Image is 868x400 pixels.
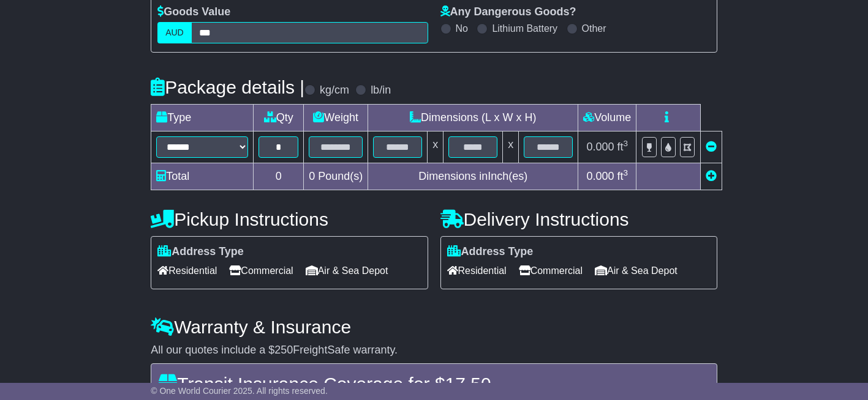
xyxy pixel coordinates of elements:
[151,77,304,97] h4: Package details |
[151,344,717,357] div: All our quotes include a $ FreightSafe warranty.
[617,170,628,182] span: ft
[706,170,717,182] a: Add new item
[582,23,606,34] label: Other
[151,104,254,131] td: Type
[151,163,254,190] td: Total
[492,23,557,34] label: Lithium Battery
[428,131,443,163] td: x
[229,261,293,280] span: Commercial
[159,374,709,394] h4: Transit Insurance Coverage for $
[151,209,428,229] h4: Pickup Instructions
[306,261,388,280] span: Air & Sea Depot
[586,141,614,153] span: 0.000
[519,261,583,280] span: Commercial
[371,84,391,97] label: lb/in
[368,104,578,131] td: Dimensions (L x W x H)
[447,261,507,280] span: Residential
[624,139,628,148] sup: 3
[368,163,578,190] td: Dimensions in Inch(es)
[157,6,230,19] label: Goods Value
[157,245,244,259] label: Address Type
[309,170,315,182] span: 0
[706,141,717,153] a: Remove this item
[320,84,349,97] label: kg/cm
[456,23,468,34] label: No
[440,209,717,229] h4: Delivery Instructions
[617,141,628,153] span: ft
[586,170,614,182] span: 0.000
[440,6,576,19] label: Any Dangerous Goods?
[445,374,491,394] span: 17.50
[254,104,304,131] td: Qty
[151,386,328,396] span: © One World Courier 2025. All rights reserved.
[151,317,717,337] h4: Warranty & Insurance
[274,344,293,356] span: 250
[304,104,368,131] td: Weight
[595,261,677,280] span: Air & Sea Depot
[624,168,628,177] sup: 3
[304,163,368,190] td: Pound(s)
[578,104,636,131] td: Volume
[503,131,519,163] td: x
[254,163,304,190] td: 0
[157,261,217,280] span: Residential
[157,22,192,43] label: AUD
[447,245,534,259] label: Address Type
